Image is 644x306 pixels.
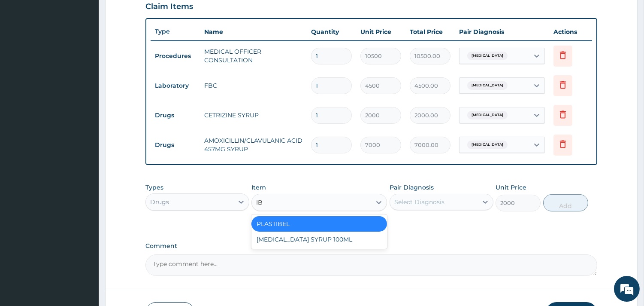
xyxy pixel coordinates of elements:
td: CETRIZINE SYRUP [200,107,307,124]
img: d_794563401_company_1708531726252_794563401 [16,43,35,64]
th: Actions [549,23,592,40]
h3: Claim Items [145,2,193,12]
span: [MEDICAL_DATA] [467,81,508,90]
div: Minimize live chat window [141,4,161,25]
label: Comment [145,242,597,250]
label: Pair Diagnosis [390,183,434,192]
th: Name [200,23,307,40]
textarea: Type your message and hit 'Enter' [4,210,163,240]
th: Total Price [405,23,455,40]
div: Select Diagnosis [394,198,444,206]
td: Drugs [151,107,200,123]
div: [MEDICAL_DATA] SYRUP 100ML [251,232,387,247]
label: Types [145,184,163,191]
div: Drugs [150,198,169,206]
th: Type [151,24,200,40]
td: MEDICAL OFFICER CONSULTATION [200,43,307,69]
td: Drugs [151,137,200,153]
td: Procedures [151,48,200,64]
div: Chat with us now [45,48,144,59]
th: Pair Diagnosis [455,23,549,40]
span: [MEDICAL_DATA] [467,52,508,60]
th: Quantity [307,23,356,40]
button: Add [543,194,588,211]
td: Laboratory [151,78,200,94]
span: We're online! [50,96,118,183]
td: AMOXICILLIN/CLAVULANIC ACID 457MG SYRUP [200,132,307,158]
div: PLASTIBEL [251,216,387,232]
label: Unit Price [496,183,526,192]
th: Unit Price [356,23,405,40]
span: [MEDICAL_DATA] [467,111,508,119]
span: [MEDICAL_DATA] [467,141,508,149]
td: FBC [200,77,307,94]
label: Item [251,183,266,192]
